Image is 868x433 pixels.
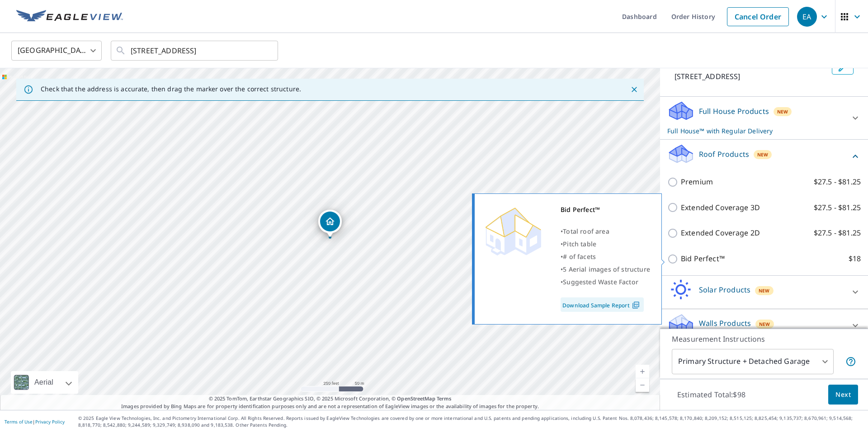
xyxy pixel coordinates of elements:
[16,10,123,24] img: EV Logo
[561,276,650,288] div: •
[681,227,760,239] p: Extended Coverage 2D
[667,126,844,136] p: Full House™ with Regular Delivery
[672,349,834,374] div: Primary Structure + Detached Garage
[699,318,751,329] p: Walls Products
[699,284,750,295] p: Solar Products
[814,202,861,213] p: $27.5 - $81.25
[481,203,545,258] img: Premium
[561,203,650,216] div: Bid Perfect™
[11,38,102,63] div: [GEOGRAPHIC_DATA]
[667,143,861,169] div: Roof ProductsNew
[828,385,858,405] button: Next
[561,225,650,238] div: •
[797,7,817,27] div: EA
[563,265,650,273] span: 5 Aerial images of structure
[699,149,749,160] p: Roof Products
[849,253,861,264] p: $18
[32,371,56,394] div: Aerial
[563,252,596,261] span: # of facets
[667,100,861,136] div: Full House ProductsNewFull House™ with Regular Delivery
[681,202,760,213] p: Extended Coverage 3D
[814,176,861,188] p: $27.5 - $81.25
[681,253,725,264] p: Bid Perfect™
[437,395,452,402] a: Terms
[636,378,649,392] a: Current Level 17, Zoom Out
[681,176,713,188] p: Premium
[35,419,65,425] a: Privacy Policy
[670,385,753,405] p: Estimated Total: $98
[5,419,33,425] a: Terms of Use
[667,279,861,305] div: Solar ProductsNew
[757,151,769,158] span: New
[41,85,301,93] p: Check that the address is accurate, then drag the marker over the correct structure.
[561,297,644,312] a: Download Sample Report
[814,227,861,239] p: $27.5 - $81.25
[397,395,435,402] a: OpenStreetMap
[759,320,770,328] span: New
[628,84,640,95] button: Close
[699,106,769,117] p: Full House Products
[131,38,259,63] input: Search by address or latitude-longitude
[561,250,650,263] div: •
[759,287,770,294] span: New
[675,71,828,82] p: [STREET_ADDRESS]
[777,108,788,115] span: New
[727,7,789,26] a: Cancel Order
[563,240,596,248] span: Pitch table
[11,371,78,394] div: Aerial
[209,395,452,403] span: © 2025 TomTom, Earthstar Geographics SIO, © 2025 Microsoft Corporation, ©
[672,334,856,344] p: Measurement Instructions
[667,313,861,339] div: Walls ProductsNew
[563,227,609,235] span: Total roof area
[318,210,342,238] div: Dropped pin, building 1, Residential property, 35 Colonial Ct Hanover, PA 17331
[845,356,856,367] span: Your report will include the primary structure and a detached garage if one exists.
[78,415,863,428] p: © 2025 Eagle View Technologies, Inc. and Pictometry International Corp. All Rights Reserved. Repo...
[561,263,650,276] div: •
[563,278,638,286] span: Suggested Waste Factor
[636,365,649,378] a: Current Level 17, Zoom In
[835,389,851,400] span: Next
[630,301,642,309] img: Pdf Icon
[5,419,65,424] p: |
[561,238,650,250] div: •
